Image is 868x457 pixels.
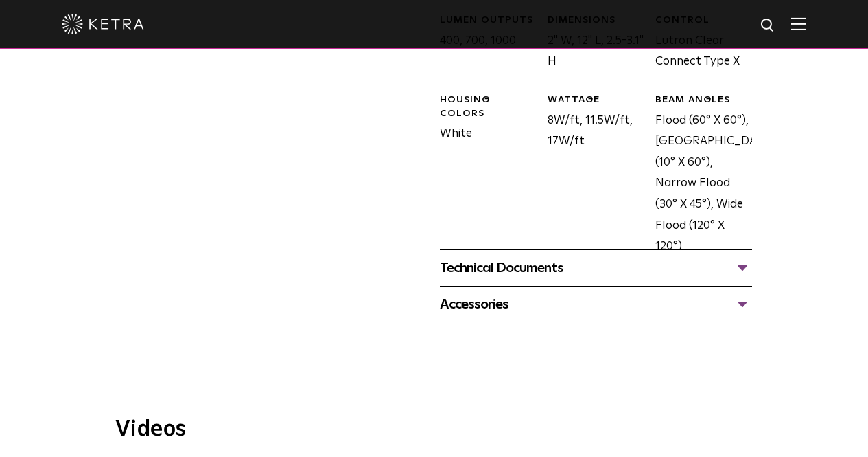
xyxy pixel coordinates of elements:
[440,293,752,315] div: Accessories
[655,93,753,107] div: BEAM ANGLES
[537,93,645,258] div: 8W/ft, 11.5W/ft, 17W/ft
[548,93,645,107] div: WATTAGE
[430,93,537,258] div: White
[440,257,752,279] div: Technical Documents
[760,17,777,34] img: search icon
[440,93,537,120] div: HOUSING COLORS
[62,14,144,34] img: ketra-logo-2019-white
[645,93,753,258] div: Flood (60° X 60°), [GEOGRAPHIC_DATA] (10° X 60°), Narrow Flood (30° X 45°), Wide Flood (120° X 120°)
[115,419,753,441] h3: Videos
[791,17,806,30] img: Hamburger%20Nav.svg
